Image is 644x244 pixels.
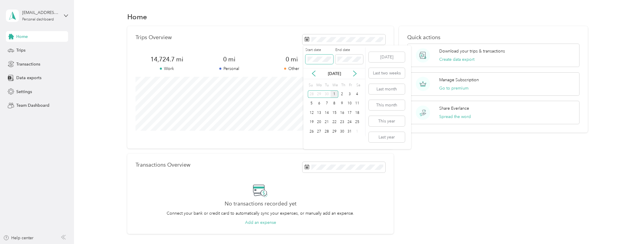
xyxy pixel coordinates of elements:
div: 1 [331,90,338,98]
div: 13 [315,109,323,117]
p: Download your trips & transactions [439,48,505,54]
h1: Home [127,14,147,20]
div: 16 [338,109,346,117]
span: Data exports [16,75,41,81]
div: Th [340,81,346,90]
button: Add an expense [245,219,276,226]
div: 8 [331,100,338,107]
p: Other [260,66,323,72]
span: Settings [16,89,32,95]
div: 30 [338,128,346,135]
button: Last two weeks [369,68,405,78]
span: 0 mi [198,55,260,63]
p: [DATE] [322,71,347,77]
p: Manage Subscription [439,77,479,83]
div: 14 [323,109,331,117]
span: 14,724.7 mi [136,55,198,63]
div: 25 [353,119,361,126]
span: Trips [16,47,25,53]
span: 0 mi [260,55,323,63]
div: 23 [338,119,346,126]
p: Connect your bank or credit card to automatically sync your expenses, or manually add an expense. [167,210,354,216]
iframe: Everlance-gr Chat Button Frame [611,211,644,244]
div: Sa [355,81,361,90]
div: Fr [348,81,353,90]
button: This year [369,116,405,126]
div: 6 [315,100,323,107]
label: Start date [305,47,333,53]
div: Tu [324,81,329,90]
div: 12 [308,109,315,117]
div: Mo [315,81,322,90]
div: Personal dashboard [22,18,54,21]
div: 17 [346,109,353,117]
div: 2 [338,90,346,98]
button: Last year [369,132,405,142]
button: [DATE] [369,52,405,62]
h2: No transactions recorded yet [225,201,297,207]
div: 20 [315,119,323,126]
div: 11 [353,100,361,107]
p: Personal [198,66,260,72]
p: Share Everlance [439,105,469,111]
div: 31 [346,128,353,135]
p: Quick actions [407,34,579,41]
div: 18 [353,109,361,117]
p: Trips Overview [136,34,172,41]
button: Help center [3,235,33,241]
div: 1 [353,128,361,135]
div: 28 [308,90,315,98]
button: Last month [369,84,405,94]
div: 15 [331,109,338,117]
div: 28 [323,128,331,135]
div: 3 [346,90,353,98]
div: 26 [308,128,315,135]
div: 21 [323,119,331,126]
p: Transactions Overview [136,162,190,168]
div: 29 [315,90,323,98]
button: Spread the word [439,114,471,120]
span: Home [16,34,28,40]
div: 29 [331,128,338,135]
button: Go to premium [439,85,468,91]
div: 9 [338,100,346,107]
div: 7 [323,100,331,107]
button: Create data export [439,56,474,63]
div: [EMAIL_ADDRESS][DOMAIN_NAME] [22,9,59,16]
div: We [331,81,338,90]
div: 4 [353,90,361,98]
label: End date [335,47,363,53]
div: Su [308,81,313,90]
div: 19 [308,119,315,126]
div: 10 [346,100,353,107]
button: This month [369,100,405,110]
div: 22 [331,119,338,126]
p: Work [136,66,198,72]
div: 5 [308,100,315,107]
span: Transactions [16,61,40,67]
div: 27 [315,128,323,135]
span: Team Dashboard [16,102,49,109]
div: 24 [346,119,353,126]
div: 30 [323,90,331,98]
